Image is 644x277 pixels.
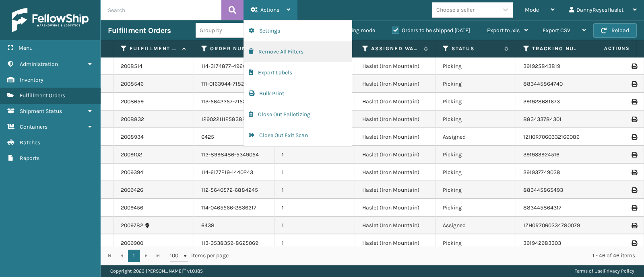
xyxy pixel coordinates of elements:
[604,268,634,274] a: Privacy Policy
[121,80,144,88] a: 2008546
[275,217,355,234] td: 1
[523,133,580,140] a: 1ZH0R7060332166086
[632,170,636,175] i: Print Label
[632,205,636,211] i: Print Label
[355,146,436,164] td: Haslet (Iron Mountain)
[194,234,275,252] td: 113-3538359-8625069
[525,6,539,13] span: Mode
[200,26,222,35] div: Group by
[121,239,143,247] a: 2009900
[20,92,65,99] span: Fulfillment Orders
[355,75,436,93] td: Haslet (Iron Mountain)
[355,199,436,217] td: Haslet (Iron Mountain)
[275,199,355,217] td: 1
[632,152,636,158] i: Print Label
[19,45,33,51] span: Menu
[194,164,275,181] td: 114-6177219-1440243
[392,27,470,34] label: Orders to be shipped [DATE]
[121,151,142,159] a: 2009102
[194,75,275,93] td: 111-0163944-7182637
[110,265,203,277] p: Copyright 2023 [PERSON_NAME]™ v 1.0.185
[240,252,635,260] div: 1 - 46 of 46 items
[436,93,516,111] td: Picking
[575,268,603,274] a: Terms of Use
[194,199,275,217] td: 114-0465566-2836217
[194,93,275,111] td: 113-5642257-7158641
[275,181,355,199] td: 1
[20,139,40,146] span: Batches
[121,168,143,176] a: 2009394
[194,57,275,75] td: 114-3174877-4966663
[436,146,516,164] td: Picking
[121,186,143,194] a: 2009426
[244,83,352,104] button: Bulk Print
[130,45,178,52] label: Fulfillment Order Id
[523,222,580,229] a: 1ZH0R7060334780079
[523,204,561,211] a: 883445864317
[579,42,635,55] span: Actions
[355,128,436,146] td: Haslet (Iron Mountain)
[436,199,516,217] td: Picking
[194,111,275,128] td: 129022111258382
[436,75,516,93] td: Picking
[523,151,559,158] a: 391933924516
[20,123,47,130] span: Containers
[436,128,516,146] td: Assigned
[121,133,144,141] a: 2008934
[260,6,279,13] span: Actions
[128,250,140,262] a: 1
[108,26,171,35] h3: Fulfillment Orders
[532,45,581,52] label: Tracking Number
[452,45,500,52] label: Status
[436,164,516,181] td: Picking
[593,23,637,38] button: Reload
[20,61,58,68] span: Administration
[436,57,516,75] td: Picking
[436,234,516,252] td: Picking
[523,116,561,123] a: 883433784301
[121,204,143,212] a: 2009456
[523,240,561,246] a: 391942983303
[275,146,355,164] td: 1
[632,240,636,246] i: Print Label
[523,63,560,70] a: 391925843819
[632,134,636,140] i: Print Label
[523,80,563,87] a: 883445864740
[355,181,436,199] td: Haslet (Iron Mountain)
[244,125,352,146] button: Close Out Exit Scan
[244,104,352,125] button: Close Out Palletizing
[632,64,636,69] i: Print Label
[523,169,560,176] a: 391937749038
[275,234,355,252] td: 1
[355,164,436,181] td: Haslet (Iron Mountain)
[20,76,43,83] span: Inventory
[12,8,89,32] img: logo
[20,108,62,115] span: Shipment Status
[355,93,436,111] td: Haslet (Iron Mountain)
[543,27,570,34] span: Export CSV
[244,41,352,62] button: Remove All Filters
[210,45,259,52] label: Order Number
[355,111,436,128] td: Haslet (Iron Mountain)
[632,117,636,122] i: Print Label
[121,115,144,123] a: 2008832
[194,128,275,146] td: 6425
[436,181,516,199] td: Picking
[20,155,39,162] span: Reports
[121,62,142,70] a: 2008514
[575,265,634,277] div: |
[371,45,420,52] label: Assigned Warehouse
[632,99,636,105] i: Print Label
[632,223,636,228] i: Print Label
[436,6,475,14] div: Choose a seller
[436,217,516,234] td: Assigned
[170,250,229,262] span: items per page
[523,98,560,105] a: 391928681673
[523,187,563,193] a: 883445865493
[194,146,275,164] td: 112-8998486-5349054
[632,81,636,87] i: Print Label
[121,222,143,230] a: 2009782
[355,217,436,234] td: Haslet (Iron Mountain)
[194,217,275,234] td: 6438
[275,164,355,181] td: 1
